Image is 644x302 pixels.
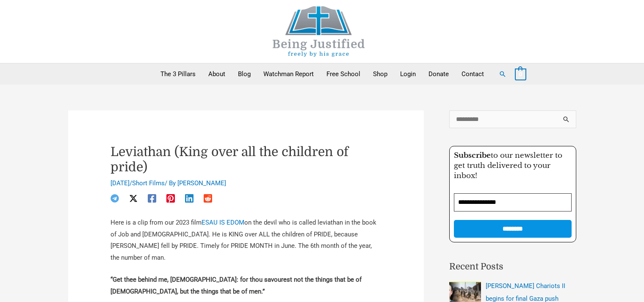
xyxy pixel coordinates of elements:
[111,276,362,295] strong: “Get thee behind me, [DEMOGRAPHIC_DATA]: for thou savourest not the things that be of [DEMOGRAPHI...
[455,63,490,85] a: Contact
[454,151,562,180] span: to our newsletter to get truth delivered to your inbox!
[129,194,138,203] a: Twitter / X
[166,194,175,203] a: Pinterest
[394,63,422,85] a: Login
[111,179,381,188] div: / / By
[111,144,381,175] h1: Leviathan (King over all the children of pride)
[148,194,156,203] a: Facebook
[177,179,226,187] a: [PERSON_NAME]
[454,193,572,211] input: Email Address *
[320,63,367,85] a: Free School
[255,6,382,57] img: Being Justified
[111,217,381,264] p: Here is a clip from our 2023 film on the devil who is called leviathan in the book of Job and [DE...
[154,63,202,85] a: The 3 Pillars
[232,63,257,85] a: Blog
[111,194,119,203] a: Telegram
[454,151,491,160] strong: Subscribe
[422,63,455,85] a: Donate
[449,260,576,274] h2: Recent Posts
[519,71,522,77] span: 0
[515,70,526,78] a: View Shopping Cart, empty
[204,194,212,203] a: Reddit
[499,70,506,78] a: Search button
[132,179,165,187] a: Short Films
[111,179,130,187] span: [DATE]
[202,219,244,226] a: ESAU IS EDOM
[185,194,193,203] a: Linkedin
[154,63,490,85] nav: Primary Site Navigation
[257,63,320,85] a: Watchman Report
[367,63,394,85] a: Shop
[202,63,232,85] a: About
